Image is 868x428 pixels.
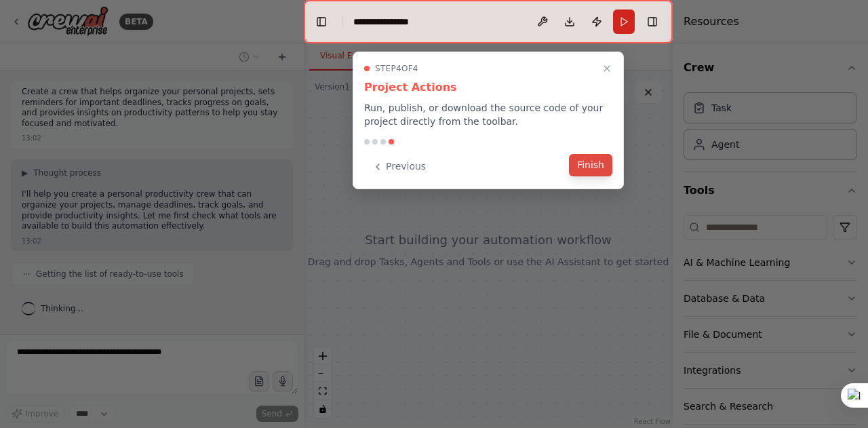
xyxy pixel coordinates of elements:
span: Step 4 of 4 [375,63,418,74]
h3: Project Actions [364,79,612,96]
button: Hide left sidebar [312,12,331,31]
p: Run, publish, or download the source code of your project directly from the toolbar. [364,101,612,128]
button: Previous [364,155,434,178]
button: Close walkthrough [599,60,615,77]
button: Finish [569,154,612,176]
